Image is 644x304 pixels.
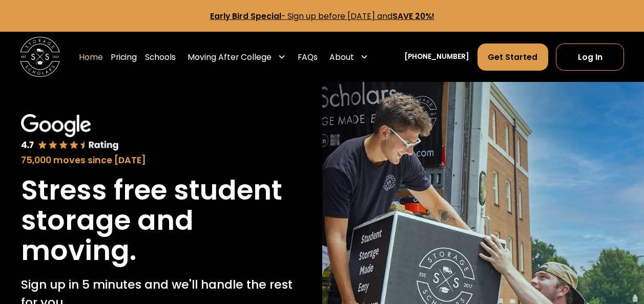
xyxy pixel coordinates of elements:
strong: Early Bird Special [210,11,281,21]
a: [PHONE_NUMBER] [404,52,469,62]
img: Google 4.7 star rating [21,114,119,151]
img: Storage Scholars main logo [20,37,60,77]
a: Schools [145,43,176,71]
div: 75,000 moves since [DATE] [21,154,301,167]
div: About [326,43,372,71]
a: FAQs [298,43,318,71]
h1: Stress free student storage and moving. [21,175,301,266]
div: Moving After College [183,43,289,71]
a: Get Started [477,44,548,71]
a: Pricing [111,43,137,71]
strong: SAVE 20%! [392,11,434,21]
div: About [329,51,354,63]
a: home [20,37,60,77]
a: Home [79,43,103,71]
a: Early Bird Special- Sign up before [DATE] andSAVE 20%! [210,11,434,21]
a: Log In [556,44,624,71]
div: Moving After College [188,51,272,63]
